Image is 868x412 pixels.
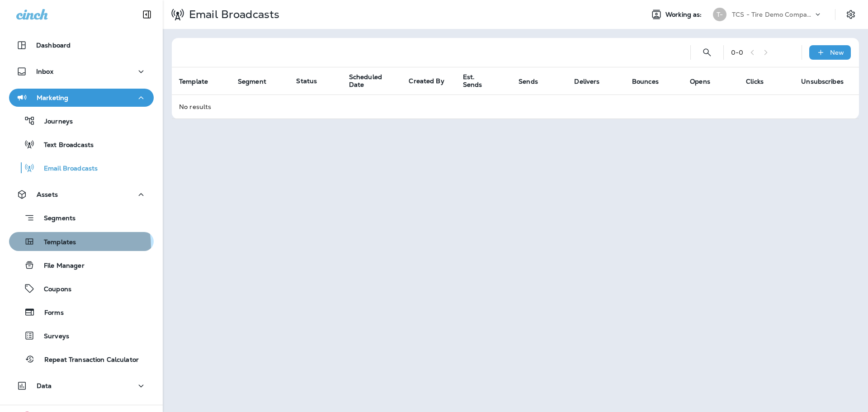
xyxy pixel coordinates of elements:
div: T- [713,8,726,21]
span: Scheduled Date [349,73,387,89]
span: Est. Sends [463,73,508,89]
p: Segments [35,214,75,223]
span: Segment [238,78,266,85]
p: Email Broadcasts [35,165,98,173]
div: 0 - 0 [731,49,743,56]
span: Template [179,78,208,85]
button: Settings [843,6,859,23]
p: Forms [35,309,64,317]
button: Inbox [9,62,154,81]
span: Bounces [632,78,659,85]
p: Inbox [36,68,53,75]
button: Templates [9,232,154,251]
span: Clicks [746,78,764,85]
span: Bounces [632,77,670,85]
p: Marketing [37,94,68,101]
td: No results [172,95,859,118]
button: Dashboard [9,36,154,54]
span: Template [179,77,220,85]
p: Assets [37,191,58,198]
p: New [830,49,844,56]
button: Forms [9,303,154,322]
button: Text Broadcasts [9,135,154,154]
p: Coupons [35,285,71,294]
p: Repeat Transaction Calculator [35,356,139,365]
span: Opens [690,78,710,85]
button: Segments [9,208,154,227]
button: Collapse Sidebar [134,5,160,24]
button: Data [9,377,154,395]
span: Opens [690,77,722,85]
p: Dashboard [36,42,71,49]
p: Journeys [35,118,73,126]
p: File Manager [35,262,85,270]
span: Delivers [574,77,611,85]
button: Assets [9,185,154,204]
span: Working as: [665,11,704,19]
span: Sends [519,77,550,85]
span: Est. Sends [463,73,496,89]
button: Coupons [9,279,154,298]
p: Surveys [35,332,69,341]
button: Marketing [9,89,154,107]
button: Repeat Transaction Calculator [9,350,154,369]
p: Email Broadcasts [185,8,279,21]
p: Data [37,382,52,389]
span: Status [296,77,317,85]
span: Delivers [574,78,599,85]
button: Search Email Broadcasts [698,43,716,62]
button: File Manager [9,256,154,275]
p: TCS - Tire Demo Company [732,11,813,18]
button: Surveys [9,326,154,345]
span: Sends [519,78,538,85]
button: Journeys [9,111,154,130]
span: Clicks [746,77,775,85]
span: Unsubscribes [801,77,855,85]
p: Templates [35,238,76,247]
button: Email Broadcasts [9,158,154,177]
span: Unsubscribes [801,78,844,85]
p: Text Broadcasts [35,141,94,150]
span: Created By [409,77,444,85]
span: Scheduled Date [349,73,398,89]
span: Segment [238,77,278,85]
